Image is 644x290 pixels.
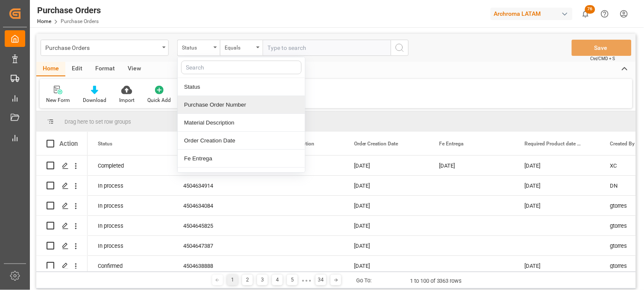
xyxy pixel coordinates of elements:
div: [DATE] [515,256,600,275]
div: [DATE] [344,156,429,175]
div: Status [182,42,211,52]
div: Press SPACE to select this row. [36,236,88,256]
div: Purchase Orders [45,42,159,52]
div: Purchase Order Number [178,96,305,114]
span: Created By [610,141,635,147]
span: Required Product date (AB) [525,141,582,147]
div: Order Creation Date [178,132,305,150]
button: Archroma LATAM [491,6,576,22]
div: Completed [88,156,173,175]
div: 4504634084 [173,196,258,215]
div: Status [178,78,305,96]
button: close menu [177,40,220,56]
div: In process [88,196,173,215]
span: 76 [585,5,595,14]
div: 4504647387 [173,236,258,255]
button: show 76 new notifications [576,4,595,23]
span: Ctrl/CMD + S [591,55,615,62]
div: [DATE] [344,236,429,255]
span: Status [98,141,112,147]
div: [DATE] [515,156,600,175]
div: Press SPACE to select this row. [36,156,88,176]
button: Help Center [595,4,615,23]
div: 34 [316,275,326,285]
div: Archroma LATAM [491,8,573,20]
div: Home [36,62,65,76]
div: Format [89,62,121,76]
button: open menu [220,40,263,56]
div: [DATE] [515,196,600,215]
div: Edit [65,62,89,76]
div: In process [88,176,173,195]
span: Fe Entrega [439,141,464,147]
div: Quick Add [147,96,171,104]
div: 4 [272,275,283,285]
div: Press SPACE to select this row. [36,196,88,216]
div: Import [119,96,135,104]
div: [DATE] [344,176,429,195]
div: 1 [227,275,238,285]
button: open menu [41,40,169,56]
input: Search [181,61,302,74]
div: 2 [242,275,253,285]
div: Purchase Orders [37,4,101,17]
div: [DATE] [344,216,429,235]
div: [DATE] [344,196,429,215]
div: Press SPACE to select this row. [36,256,88,276]
div: In process [88,236,173,255]
div: Action [59,140,78,148]
div: In process [88,216,173,235]
div: ● ● ● [302,277,311,284]
div: Confirmed [88,256,173,275]
div: View [121,62,147,76]
div: 4504645825 [173,216,258,235]
div: New Form [46,96,70,104]
div: Press SPACE to select this row. [36,176,88,196]
div: Press SPACE to select this row. [36,216,88,236]
a: Home [37,18,51,24]
div: 4504634914 [173,176,258,195]
div: 4504638888 [173,256,258,275]
div: Material Description [178,114,305,132]
input: Type to search [263,40,391,56]
div: 3 [257,275,268,285]
button: search button [391,40,409,56]
div: Fe Entrega [178,150,305,168]
div: Equals [225,42,254,52]
div: Go To: [356,276,372,285]
div: Download [83,96,106,104]
div: 5 [287,275,298,285]
div: [DATE] [515,176,600,195]
div: [DATE] [429,156,515,175]
div: 1 to 100 of 3363 rows [410,277,462,285]
span: Drag here to set row groups [64,119,131,125]
div: [DATE] [344,256,429,275]
div: Required Product date (AB) [178,168,305,186]
button: Save [572,40,632,56]
span: Order Creation Date [354,141,398,147]
div: 4504620174 [173,156,258,175]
